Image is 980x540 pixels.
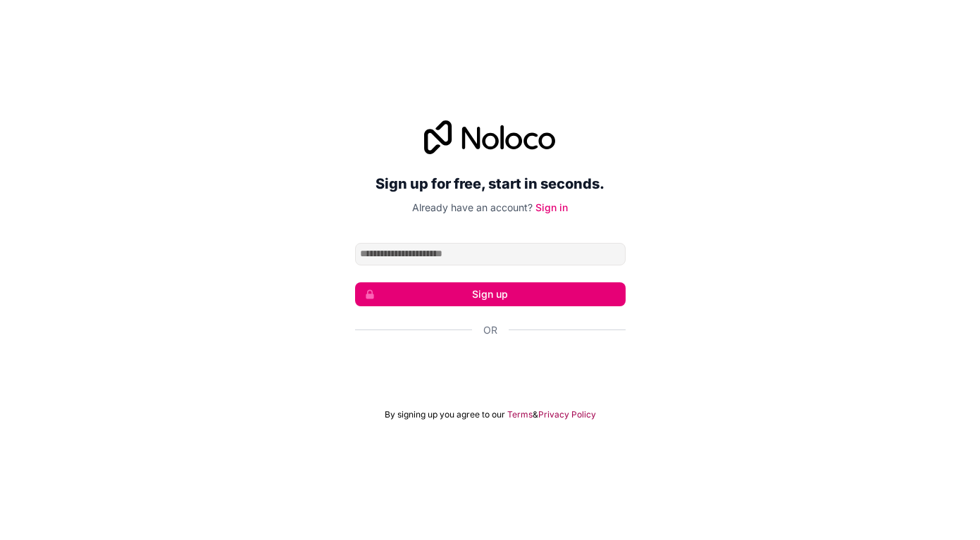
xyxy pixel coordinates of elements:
span: Or [483,323,497,337]
a: Sign in [535,201,568,213]
button: Sign up [355,282,626,306]
span: By signing up you agree to our [385,409,505,420]
span: Already have an account? [412,201,533,213]
h2: Sign up for free, start in seconds. [355,171,626,196]
input: Email address [355,243,626,265]
span: & [533,409,538,420]
a: Terms [507,409,533,420]
a: Privacy Policy [538,409,596,420]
